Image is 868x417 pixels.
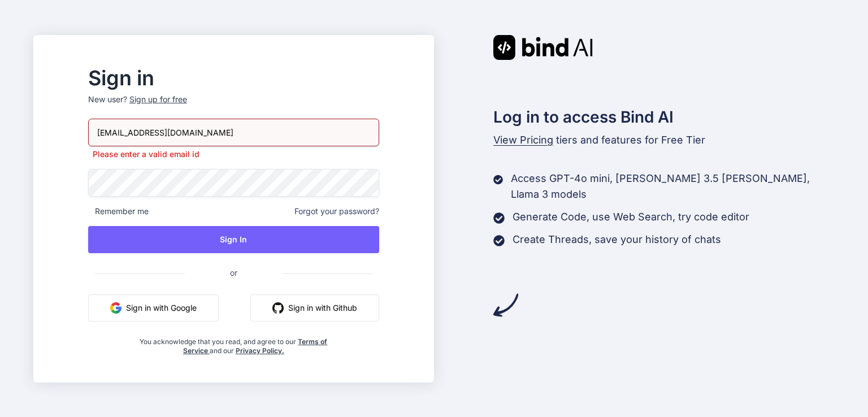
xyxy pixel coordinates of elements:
span: Forgot your password? [294,206,379,217]
img: arrow [493,293,518,318]
span: View Pricing [493,134,553,146]
img: google [110,302,121,314]
p: Generate Code, use Web Search, try code editor [513,209,749,225]
p: Create Threads, save your history of chats [513,232,721,247]
div: Sign up for free [129,94,187,105]
a: Terms of Service [183,337,328,355]
div: You acknowledge that you read, and agree to our and our [137,331,331,355]
p: New user? [88,94,379,119]
input: Login or Email [88,119,379,146]
p: Access GPT-4o mini, [PERSON_NAME] 3.5 [PERSON_NAME], Llama 3 models [511,171,835,202]
p: tiers and features for Free Tier [493,132,835,148]
img: github [272,302,284,314]
h2: Sign in [88,69,379,87]
img: Bind AI logo [493,35,593,60]
span: or [185,259,283,286]
span: Remember me [88,206,149,217]
a: Privacy Policy. [236,346,284,355]
button: Sign in with Github [250,294,379,322]
button: Sign in with Google [88,294,219,322]
h2: Log in to access Bind AI [493,105,835,129]
button: Sign In [88,226,379,253]
p: Please enter a valid email id [88,149,379,160]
